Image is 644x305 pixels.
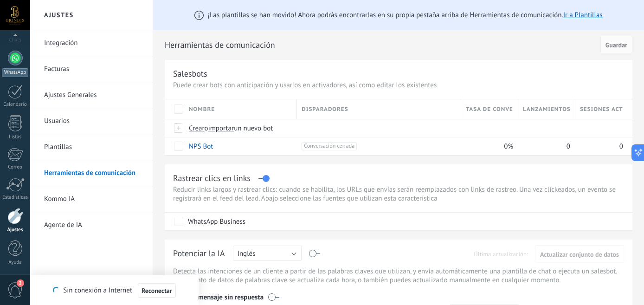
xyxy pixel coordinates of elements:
[30,82,153,108] li: Ajustes Generales
[30,134,153,160] li: Plantillas
[2,227,29,233] div: Ajustes
[173,286,624,304] div: Dejar el mensaje sin respuesta
[44,108,143,134] a: Usuarios
[189,105,215,114] span: Nombre
[461,137,514,155] div: 0%
[30,108,153,134] li: Usuarios
[302,142,357,150] span: Conversación cerrada
[207,11,602,19] span: ¡Las plantillas se han movido! Ahora podrás encontrarlas en su propia pestaña arriba de Herramien...
[575,137,623,155] div: 0
[44,30,143,56] a: Integración
[173,185,624,203] p: Reducir links largos y rastrear clics: cuando se habilita, los URLs que envías serán reemplazados...
[30,186,153,212] li: Kommo IA
[165,36,597,54] h2: Herramientas de comunicación
[2,164,29,170] div: Correo
[173,173,251,183] div: Rastrear clics en links
[2,68,28,77] div: WhatsApp
[30,56,153,82] li: Facturas
[138,283,176,298] button: Reconectar
[2,195,29,201] div: Estadísticas
[2,260,29,266] div: Ayuda
[580,105,623,114] span: Sesiones activas
[173,248,225,262] div: Potenciar la IA
[44,134,143,160] a: Plantillas
[563,11,603,19] a: Ir a Plantillas
[205,124,208,133] span: o
[523,105,570,114] span: Lanzamientos totales
[619,142,623,151] span: 0
[605,42,627,48] span: Guardar
[44,82,143,108] a: Ajustes Generales
[44,160,143,186] a: Herramientas de comunicación
[30,160,153,186] li: Herramientas de comunicación
[188,217,245,227] div: WhatsApp Business
[44,186,143,212] a: Kommo IA
[208,124,234,133] span: importar
[53,283,175,298] div: Sin conexión a Internet
[504,142,513,151] span: 0%
[2,134,29,140] div: Listas
[238,249,256,258] span: Inglés
[173,267,624,285] p: Detecta las intenciones de un cliente a partir de las palabras claves que utilizan, y envía autom...
[44,56,143,82] a: Facturas
[44,212,143,238] a: Agente de IA
[2,102,29,108] div: Calendario
[17,279,24,287] span: 2
[30,30,153,56] li: Integración
[189,124,205,133] span: Crear
[234,124,273,133] span: un nuevo bot
[600,36,632,53] button: Guardar
[173,68,207,79] div: Salesbots
[189,142,213,151] a: NPS Bot
[518,137,571,155] div: 0
[30,212,153,238] li: Agente de IA
[466,105,513,114] span: Tasa de conversión
[567,142,570,151] span: 0
[233,246,302,261] button: Inglés
[302,105,348,114] span: Disparadores
[142,287,172,294] span: Reconectar
[173,81,624,90] p: Puede crear bots con anticipación y usarlos en activadores, así como editar los existentes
